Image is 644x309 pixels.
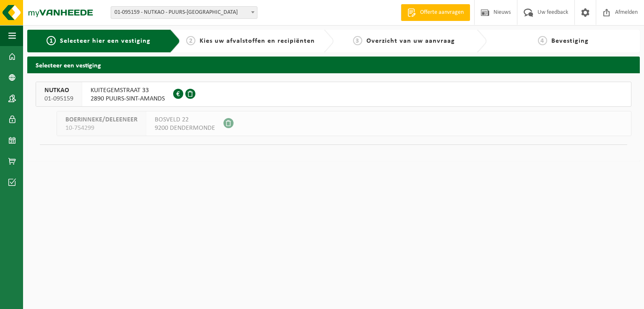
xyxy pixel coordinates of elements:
span: 4 [538,36,547,45]
span: Kies uw afvalstoffen en recipiënten [200,38,315,44]
span: 1 [47,36,56,45]
span: KUITEGEMSTRAAT 33 [91,86,165,95]
span: Overzicht van uw aanvraag [366,38,455,44]
span: BOSVELD 22 [155,116,215,124]
span: 9200 DENDERMONDE [155,124,215,132]
span: 2 [186,36,195,45]
span: Offerte aanvragen [418,8,466,17]
span: 3 [353,36,362,45]
h2: Selecteer een vestiging [27,57,640,73]
span: Bevestiging [551,38,589,44]
span: 01-095159 - NUTKAO - PUURS-SINT-AMANDS [111,7,257,18]
span: NUTKAO [44,86,73,95]
a: Offerte aanvragen [401,4,470,21]
span: 2890 PUURS-SINT-AMANDS [91,95,165,103]
span: BOERINNEKE/DELEENEER [65,116,138,124]
span: 01-095159 [44,95,73,103]
span: 01-095159 - NUTKAO - PUURS-SINT-AMANDS [111,6,257,19]
button: NUTKAO 01-095159 KUITEGEMSTRAAT 332890 PUURS-SINT-AMANDS [36,82,631,107]
span: 10-754299 [65,124,138,132]
span: Selecteer hier een vestiging [60,38,151,44]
